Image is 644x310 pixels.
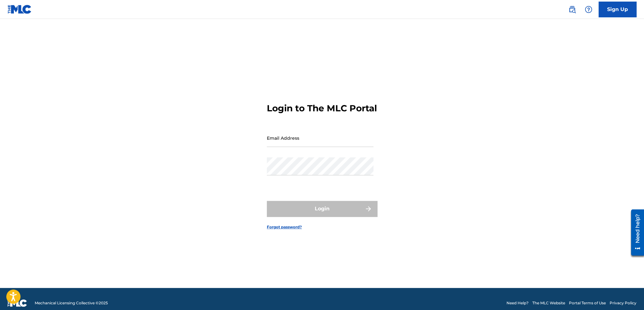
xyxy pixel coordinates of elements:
[506,300,529,306] a: Need Help?
[585,6,592,13] img: help
[267,224,302,230] a: Forgot password?
[566,3,578,16] a: Public Search
[8,299,27,307] img: logo
[612,280,644,310] iframe: Chat Widget
[532,300,565,306] a: The MLC Website
[8,5,32,14] img: MLC Logo
[569,300,606,306] a: Portal Terms of Use
[568,6,576,13] img: search
[267,103,377,114] h3: Login to The MLC Portal
[35,300,108,306] span: Mechanical Licensing Collective © 2025
[626,207,644,258] iframe: Resource Center
[599,2,636,17] a: Sign Up
[610,300,636,306] a: Privacy Policy
[582,3,595,16] div: Help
